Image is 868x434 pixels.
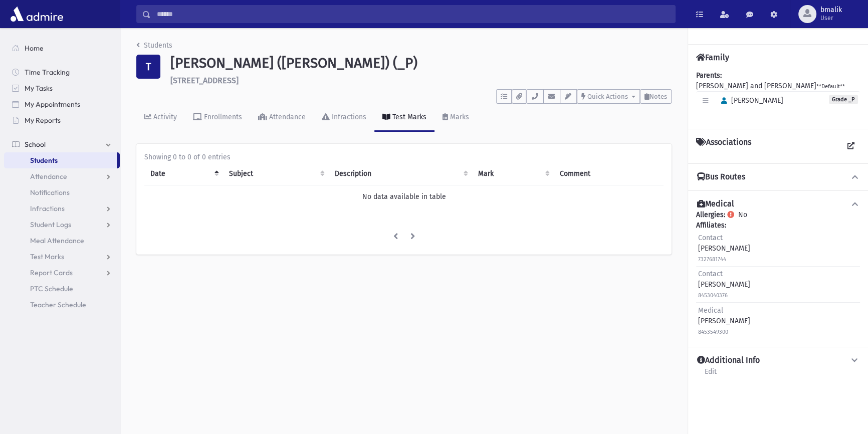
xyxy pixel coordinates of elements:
div: No [696,209,860,339]
a: My Reports [4,112,120,128]
span: Meal Attendance [30,236,84,245]
span: Attendance [30,172,67,181]
th: Subject: activate to sort column ascending [223,162,329,185]
button: Bus Routes [696,172,860,182]
div: [PERSON_NAME] [698,269,750,300]
a: Time Tracking [4,64,120,80]
input: Search [151,5,675,23]
th: Date: activate to sort column descending [144,162,223,185]
span: School [25,140,46,149]
div: Test Marks [390,113,426,121]
a: School [4,136,120,152]
div: [PERSON_NAME] and [PERSON_NAME] [696,70,860,121]
a: PTC Schedule [4,281,120,297]
a: Infractions [314,104,374,132]
a: Teacher Schedule [4,297,120,313]
button: Notes [640,89,672,104]
img: AdmirePro [8,4,66,24]
div: Infractions [330,113,366,121]
h4: Associations [696,137,751,155]
span: Notifications [30,188,70,197]
h1: [PERSON_NAME] ([PERSON_NAME]) (_P) [170,55,672,72]
div: Marks [448,113,469,121]
small: 8453549300 [698,329,728,335]
small: 7327681744 [698,256,726,263]
span: Contact [698,270,723,278]
h4: Bus Routes [697,172,745,182]
a: Marks [435,104,477,132]
span: My Reports [25,116,61,125]
nav: breadcrumb [136,40,172,55]
button: Quick Actions [577,89,640,104]
span: PTC Schedule [30,284,73,293]
span: Home [25,44,44,53]
h4: Additional Info [697,355,760,366]
span: Quick Actions [587,93,628,100]
span: Medical [698,306,723,315]
span: Contact [698,234,723,242]
a: Edit [704,366,717,384]
a: View all Associations [842,137,860,155]
span: Student Logs [30,220,71,229]
b: Parents: [696,71,722,80]
a: Infractions [4,200,120,216]
th: Description: activate to sort column ascending [329,162,472,185]
a: Test Marks [4,249,120,265]
button: Additional Info [696,355,860,366]
a: Enrollments [185,104,250,132]
a: Student Logs [4,216,120,233]
a: Attendance [4,168,120,184]
a: Students [136,41,172,50]
a: Students [4,152,117,168]
span: My Tasks [25,84,53,93]
h4: Medical [697,199,734,209]
div: Enrollments [202,113,242,121]
b: Allergies: [696,210,725,219]
div: Showing 0 to 0 of 0 entries [144,152,664,162]
a: Notifications [4,184,120,200]
th: Mark : activate to sort column ascending [472,162,553,185]
th: Comment [554,162,664,185]
span: Grade _P [829,95,858,104]
a: Test Marks [374,104,435,132]
span: Infractions [30,204,65,213]
span: User [820,14,842,22]
div: [PERSON_NAME] [698,233,750,264]
span: Report Cards [30,268,73,277]
div: Activity [151,113,177,121]
b: Affiliates: [696,221,726,230]
a: My Tasks [4,80,120,96]
a: Home [4,40,120,56]
span: bmalik [820,6,842,14]
a: Meal Attendance [4,233,120,249]
button: Medical [696,199,860,209]
small: 8453040376 [698,292,728,299]
span: Teacher Schedule [30,300,86,309]
h6: [STREET_ADDRESS] [170,76,672,85]
div: T [136,55,160,79]
span: [PERSON_NAME] [717,96,783,105]
span: Notes [649,93,667,100]
a: My Appointments [4,96,120,112]
td: No data available in table [144,185,664,208]
h4: Family [696,53,729,62]
span: My Appointments [25,100,80,109]
a: Attendance [250,104,314,132]
a: Report Cards [4,265,120,281]
span: Test Marks [30,252,64,261]
span: Students [30,156,58,165]
div: Attendance [267,113,306,121]
span: Time Tracking [25,68,70,77]
div: [PERSON_NAME] [698,305,750,337]
a: Activity [136,104,185,132]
